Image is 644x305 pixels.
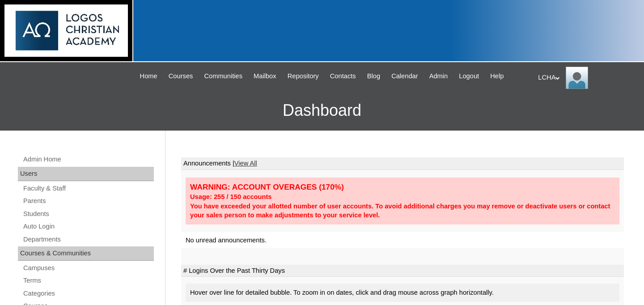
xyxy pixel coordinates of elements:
[169,71,193,81] span: Courses
[4,90,640,131] h3: Dashboard
[199,71,247,81] a: Communities
[486,71,508,81] a: Help
[22,221,154,232] a: Auto Login
[288,71,319,81] span: Repository
[181,265,624,277] td: # Logins Over the Past Thirty Days
[190,182,615,192] div: WARNING: ACCOUNT OVERAGES (170%)
[425,71,453,81] a: Admin
[363,71,385,81] a: Blog
[326,71,360,81] a: Contacts
[22,288,154,299] a: Categories
[454,71,483,81] a: Logout
[249,71,281,81] a: Mailbox
[190,193,271,200] strong: Usage: 255 / 150 accounts
[22,154,154,165] a: Admin Home
[367,71,380,81] span: Blog
[22,263,154,274] a: Campuses
[181,157,624,170] td: Announcements |
[283,71,323,81] a: Repository
[140,71,157,81] span: Home
[254,71,276,81] span: Mailbox
[387,71,422,81] a: Calendar
[22,195,154,207] a: Parents
[186,284,619,302] div: Hover over line for detailed bubble. To zoom in on dates, click and drag mouse across graph horiz...
[391,71,418,81] span: Calendar
[22,208,154,220] a: Students
[330,71,356,81] span: Contacts
[429,71,448,81] span: Admin
[18,167,154,181] div: Users
[22,275,154,286] a: Terms
[234,160,257,167] a: View All
[490,71,504,81] span: Help
[22,183,154,194] a: Faculty & Staff
[18,246,154,261] div: Courses & Communities
[459,71,479,81] span: Logout
[190,202,615,220] div: You have exceeded your allotted number of user accounts. To avoid additional charges you may remo...
[136,71,162,81] a: Home
[164,71,198,81] a: Courses
[22,234,154,245] a: Departments
[181,232,624,249] td: No unread announcements.
[538,67,635,89] div: LCHA
[566,67,588,89] img: LCHA Admin
[4,4,128,57] img: logo-white.png
[204,71,242,81] span: Communities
